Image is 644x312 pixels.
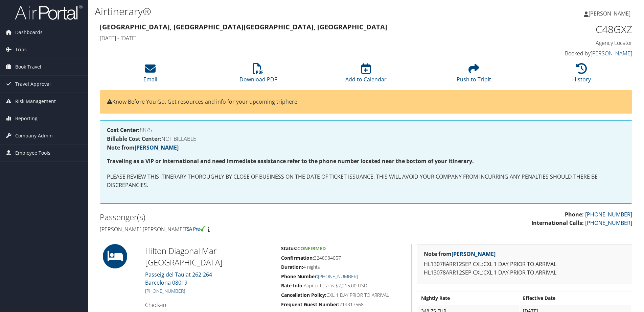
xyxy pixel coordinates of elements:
[424,260,625,277] p: HL13078ARR12SEP CXL:CXL 1 DAY PRIOR TO ARRIVAL HL13078ARR12SEP CXL:CXL 1 DAY PRIOR TO ARRIVAL
[507,39,632,47] h4: Agency Locator
[145,245,271,268] h2: Hilton Diagonal Mar [GEOGRAPHIC_DATA]
[591,50,632,57] a: [PERSON_NAME]
[585,219,632,227] a: [PHONE_NUMBER]
[345,67,387,83] a: Add to Calendar
[281,255,406,261] h5: 3248984057
[107,136,625,141] h4: NOT BILLABLE
[15,145,50,161] span: Employee Tools
[285,98,297,105] a: here
[107,173,625,190] p: PLEASE REVIEW THIS ITINERARY THOROUGHLY BY CLOSE OF BUSINESS ON THE DATE OF TICKET ISSUANCE. THIS...
[145,288,185,294] a: [PHONE_NUMBER]
[281,292,406,298] h5: CXL 1 DAY PRIOR TO ARRIVAL
[565,211,584,218] strong: Phone:
[145,271,212,286] a: Passeig del Taulat 262-264Barcelona 08019
[100,22,387,31] strong: [GEOGRAPHIC_DATA], [GEOGRAPHIC_DATA] [GEOGRAPHIC_DATA], [GEOGRAPHIC_DATA]
[281,282,304,289] strong: Rate Info:
[107,127,625,133] h4: 8875
[95,4,456,19] h1: Airtinerary®
[15,41,27,58] span: Trips
[418,292,519,304] th: Nightly Rate
[507,22,632,36] h1: C48GXZ
[281,301,406,308] h5: 219317568
[281,292,326,298] strong: Cancellation Policy:
[584,3,637,24] a: [PERSON_NAME]
[281,301,339,308] strong: Frequent Guest Number:
[107,135,161,142] strong: Billable Cost Center:
[281,255,314,261] strong: Confirmation:
[107,98,625,106] p: Know Before You Go: Get resources and info for your upcoming trip
[281,273,318,280] strong: Phone Number:
[145,301,271,309] h4: Check-in
[297,245,326,252] span: Confirmed
[100,226,361,233] h4: [PERSON_NAME] [PERSON_NAME]
[281,264,303,270] strong: Duration:
[184,226,206,232] img: tsa-precheck.png
[107,157,474,165] strong: Traveling as a VIP or International and need immediate assistance refer to the phone number locat...
[281,264,406,270] h5: 4 nights
[585,211,632,218] a: [PHONE_NUMBER]
[457,67,491,83] a: Push to Tripit
[15,127,53,144] span: Company Admin
[239,67,277,83] a: Download PDF
[452,250,496,258] a: [PERSON_NAME]
[15,110,38,127] span: Reporting
[135,144,179,151] a: [PERSON_NAME]
[281,282,406,289] h5: Approx total is $2,215.00 USD
[143,67,157,83] a: Email
[15,24,43,41] span: Dashboards
[15,93,56,110] span: Risk Management
[100,211,361,223] h2: Passenger(s)
[589,10,630,17] span: [PERSON_NAME]
[281,245,297,252] strong: Status:
[15,4,83,20] img: airportal-logo.png
[100,34,497,42] h4: [DATE] - [DATE]
[15,76,51,93] span: Travel Approval
[531,219,584,227] strong: International Calls:
[424,250,496,258] strong: Note from
[15,58,41,75] span: Book Travel
[572,67,591,83] a: History
[318,273,358,280] a: [PHONE_NUMBER]
[107,126,140,134] strong: Cost Center:
[520,292,631,304] th: Effective Date
[107,144,179,151] strong: Note from
[507,50,632,57] h4: Booked by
